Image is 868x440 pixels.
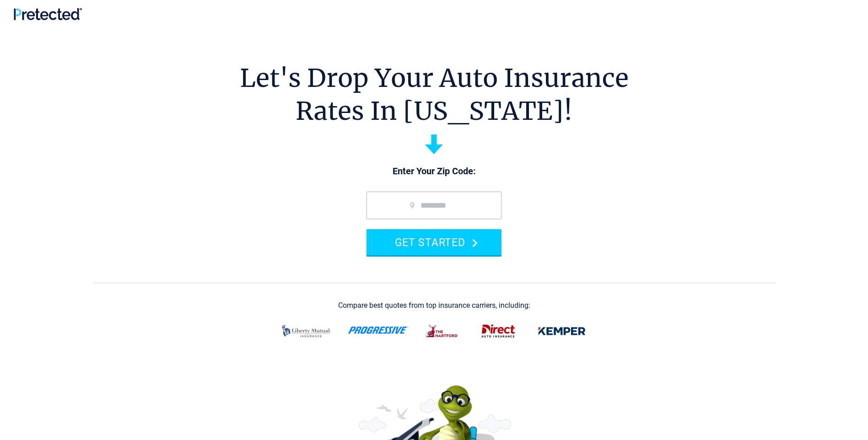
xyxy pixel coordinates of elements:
img: thehartford [420,319,465,343]
div: Compare best quotes from top insurance carriers, including: [338,301,530,310]
h1: Let's Drop Your Auto Insurance Rates In [US_STATE]! [240,62,629,128]
img: kemper [532,319,592,343]
img: direct [476,319,521,343]
img: progressive [348,327,409,334]
p: Enter Your Zip Code: [357,165,511,178]
button: GET STARTED [367,229,501,255]
img: Pretected Logo [14,8,82,20]
input: zip code [367,192,501,219]
img: liberty [276,319,337,343]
